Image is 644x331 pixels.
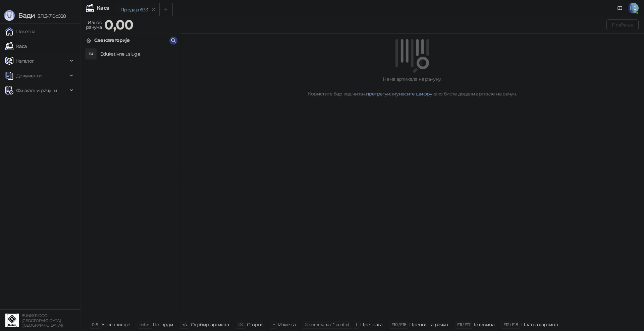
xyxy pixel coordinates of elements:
div: Унос шифре [101,320,130,329]
span: + [273,322,275,327]
span: НЗ [628,3,639,13]
div: Пренос на рачун [409,320,448,329]
a: претрагу [366,91,387,97]
img: 64x64-companyLogo-d200c298-da26-4023-afd4-f376f589afb5.jpeg [5,314,19,327]
span: F10 / F16 [391,322,406,327]
span: Документи [16,69,42,82]
div: Платна картица [521,320,558,329]
a: Каса [5,40,26,53]
span: F12 / F18 [503,322,518,327]
div: Нема артикала на рачуну. Користите бар код читач, или како бисте додали артикле на рачун. [189,75,636,97]
div: Одабир артикла [191,320,229,329]
a: унесите шифру [396,91,432,97]
a: Документација [614,3,625,13]
div: Готовина [474,320,494,329]
small: BUNKER DOO [GEOGRAPHIC_DATA] ([GEOGRAPHIC_DATA]) [21,313,63,328]
strong: 0,00 [104,16,133,33]
span: Фискални рачуни [16,84,57,97]
div: Потврди [153,320,173,329]
span: 0-9 [92,322,98,327]
span: f [356,322,357,327]
button: Add tab [159,3,173,16]
button: remove [149,7,158,12]
span: ⌘ command / ⌃ control [305,322,349,327]
div: Претрага [360,320,382,329]
div: Измена [278,320,296,329]
div: Продаја 633 [120,6,148,13]
a: Почетна [5,25,36,38]
h4: Edukativne usluge [100,49,175,59]
div: Све категорије [94,37,129,44]
span: enter [140,322,149,327]
div: EU [86,49,96,59]
div: grid [81,47,180,318]
button: Плаћање [606,19,639,30]
span: ⌫ [238,322,243,327]
span: F11 / F17 [457,322,470,327]
div: Каса [97,5,109,11]
img: Logo [4,10,15,21]
div: Износ рачуна [85,18,103,31]
span: Каталог [16,54,34,68]
span: ↑/↓ [182,322,187,327]
span: Бади [18,11,35,19]
div: Сторно [247,320,264,329]
span: 3.11.3-710c028 [35,13,66,19]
